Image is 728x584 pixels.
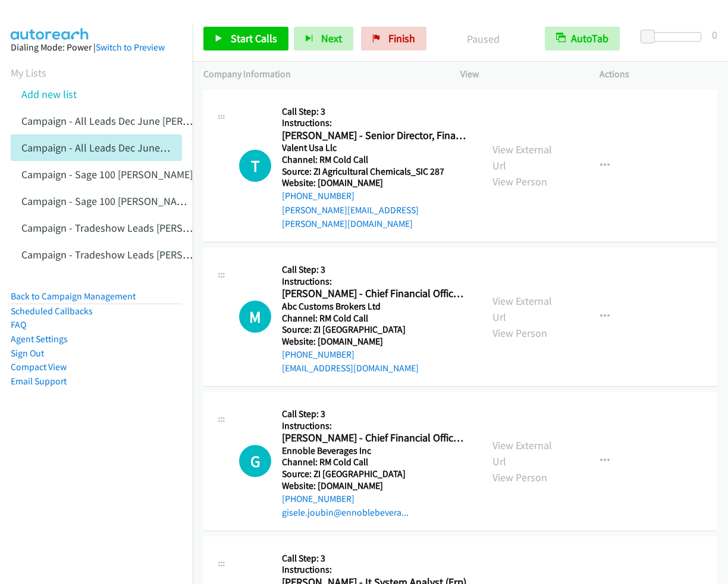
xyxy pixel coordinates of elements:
[282,177,471,189] h5: Website: [DOMAIN_NAME]
[11,361,67,373] a: Compact View
[388,31,415,45] span: Finish
[282,117,471,129] h5: Instructions:
[21,87,77,101] a: Add new list
[239,150,271,182] div: The call is yet to be attempted
[492,438,552,468] a: View External Url
[460,67,578,81] p: View
[282,362,419,374] a: [EMAIL_ADDRESS][DOMAIN_NAME]
[282,553,467,564] h5: Call Step: 3
[282,301,467,312] h5: Abc Customs Brokers Ltd
[282,493,354,504] a: [PHONE_NUMBER]
[282,324,467,336] h5: Source: ZI [GEOGRAPHIC_DATA]
[203,27,288,50] a: Start Calls
[282,287,467,301] h2: [PERSON_NAME] - Chief Financial Officer, Cga
[282,507,409,518] a: gisele.joubin@ennoblebevera...
[11,40,182,55] div: Dialing Mode: Power |
[203,67,439,81] p: Company Information
[282,349,354,360] a: [PHONE_NUMBER]
[282,106,471,118] h5: Call Step: 3
[443,31,523,47] p: Paused
[492,326,547,340] a: View Person
[11,375,67,387] a: Email Support
[282,564,467,576] h5: Instructions:
[239,150,271,182] h1: T
[600,67,717,81] p: Actions
[282,336,467,348] h5: Website: [DOMAIN_NAME]
[282,420,467,432] h5: Instructions:
[11,66,46,80] a: My Lists
[282,190,354,201] a: [PHONE_NUMBER]
[11,319,26,330] a: FAQ
[21,114,237,128] a: Campaign - All Leads Dec June [PERSON_NAME]
[239,301,271,333] h1: M
[282,166,471,178] h5: Source: ZI Agricultural Chemicals_SIC 287
[21,248,266,261] a: Campaign - Tradeshow Leads [PERSON_NAME] Cloned
[282,264,467,276] h5: Call Step: 3
[282,408,467,420] h5: Call Step: 3
[712,27,717,43] div: 0
[282,468,467,480] h5: Source: ZI [GEOGRAPHIC_DATA]
[96,42,165,53] a: Switch to Preview
[282,480,467,492] h5: Website: [DOMAIN_NAME]
[239,445,271,477] h1: G
[282,154,471,166] h5: Channel: RM Cold Call
[321,31,342,45] span: Next
[492,143,552,172] a: View External Url
[11,333,68,345] a: Agent Settings
[282,431,467,445] h2: [PERSON_NAME] - Chief Financial Officer & Corporate Secretary
[282,204,419,230] a: [PERSON_NAME][EMAIL_ADDRESS][PERSON_NAME][DOMAIN_NAME]
[239,445,271,477] div: The call is yet to be attempted
[282,276,467,288] h5: Instructions:
[647,32,701,42] div: Delay between calls (in seconds)
[231,31,277,45] span: Start Calls
[492,294,552,324] a: View External Url
[11,348,44,359] a: Sign Out
[11,291,136,302] a: Back to Campaign Management
[21,141,272,154] a: Campaign - All Leads Dec June [PERSON_NAME] Cloned
[21,221,231,235] a: Campaign - Tradeshow Leads [PERSON_NAME]
[239,301,271,333] div: The call is yet to be attempted
[21,168,193,181] a: Campaign - Sage 100 [PERSON_NAME]
[11,305,93,317] a: Scheduled Callbacks
[492,175,547,188] a: View Person
[282,312,467,324] h5: Channel: RM Cold Call
[545,27,620,50] button: AutoTab
[282,142,471,154] h5: Valent Usa Llc
[21,194,227,208] a: Campaign - Sage 100 [PERSON_NAME] Cloned
[282,129,467,143] h2: [PERSON_NAME] - Senior Director, Finance
[492,471,547,484] a: View Person
[361,27,426,50] a: Finish
[294,27,353,50] button: Next
[282,445,467,457] h5: Ennoble Beverages Inc
[282,456,467,468] h5: Channel: RM Cold Call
